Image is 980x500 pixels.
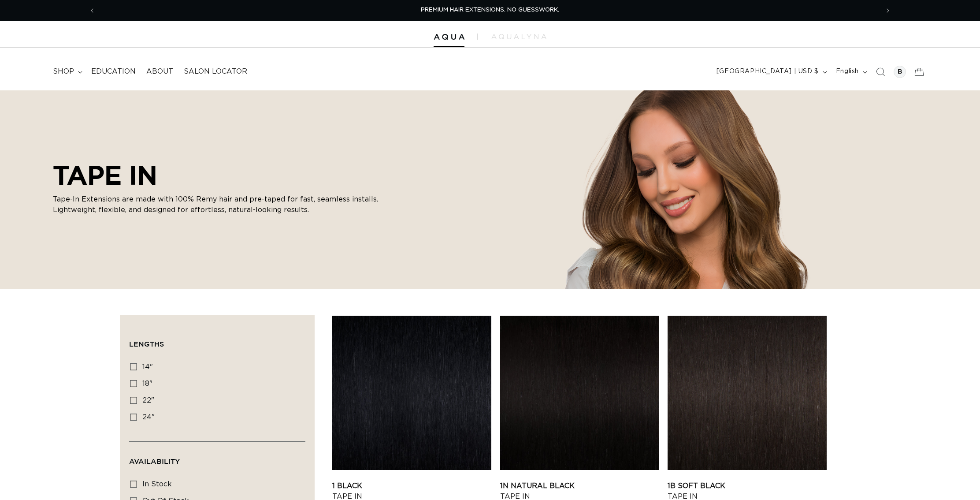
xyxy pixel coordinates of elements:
span: About [146,67,173,76]
p: Tape-In Extensions are made with 100% Remy hair and pre-taped for fast, seamless installs. Lightw... [53,194,388,215]
span: 24" [142,414,155,421]
summary: Search [871,62,890,82]
span: [GEOGRAPHIC_DATA] | USD $ [716,67,819,76]
span: Salon Locator [184,67,247,76]
a: About [141,62,178,82]
span: In stock [142,481,172,488]
span: Lengths [129,340,164,348]
button: [GEOGRAPHIC_DATA] | USD $ [711,63,831,80]
h2: TAPE IN [53,160,388,190]
button: English [831,63,871,80]
img: Aqua Hair Extensions [434,34,464,40]
span: PREMIUM HAIR EXTENSIONS. NO GUESSWORK. [421,7,559,13]
button: Next announcement [878,2,898,19]
span: 14" [142,363,153,370]
a: Salon Locator [178,62,252,82]
img: aqualyna.com [491,34,546,39]
span: 22" [142,397,154,404]
summary: Availability (0 selected) [129,442,305,474]
span: shop [53,67,74,76]
summary: shop [48,62,86,82]
span: 18" [142,380,152,387]
span: Education [91,67,136,76]
span: Availability [129,457,180,465]
button: Previous announcement [82,2,102,19]
a: Education [86,62,141,82]
summary: Lengths (0 selected) [129,325,305,356]
span: English [836,67,859,76]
